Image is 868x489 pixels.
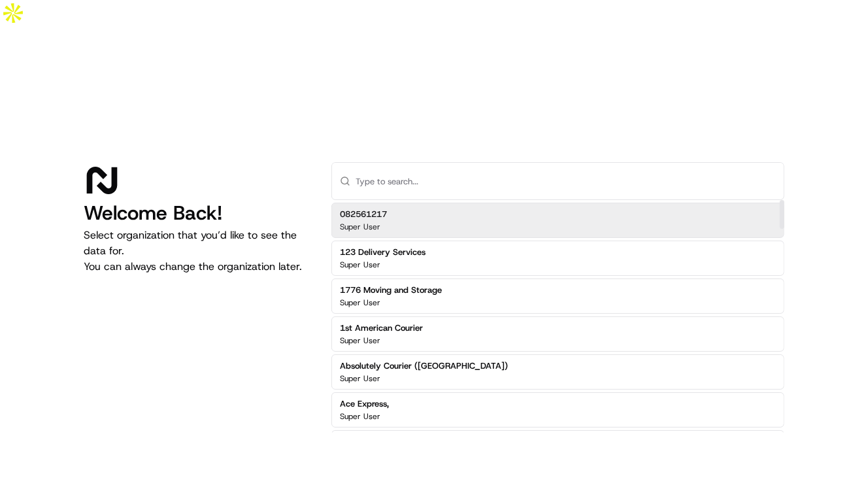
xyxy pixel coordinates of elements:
[340,322,423,334] h2: 1st American Courier
[340,260,426,270] p: Super User
[84,201,310,225] h1: Welcome Back!
[340,297,442,308] p: Super User
[340,209,387,220] h2: 082561217
[340,398,389,410] h2: Ace Express,
[340,335,423,346] p: Super User
[84,228,310,275] p: Select organization that you’d like to see the data for. You can always change the organization l...
[340,411,389,422] p: Super User
[340,246,426,258] h2: 123 Delivery Services
[340,284,442,296] h2: 1776 Moving and Storage
[340,222,387,232] p: Super User
[340,360,508,372] h2: Absolutely Courier ([GEOGRAPHIC_DATA])
[340,373,508,384] p: Super User
[356,163,776,199] input: Type to search...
